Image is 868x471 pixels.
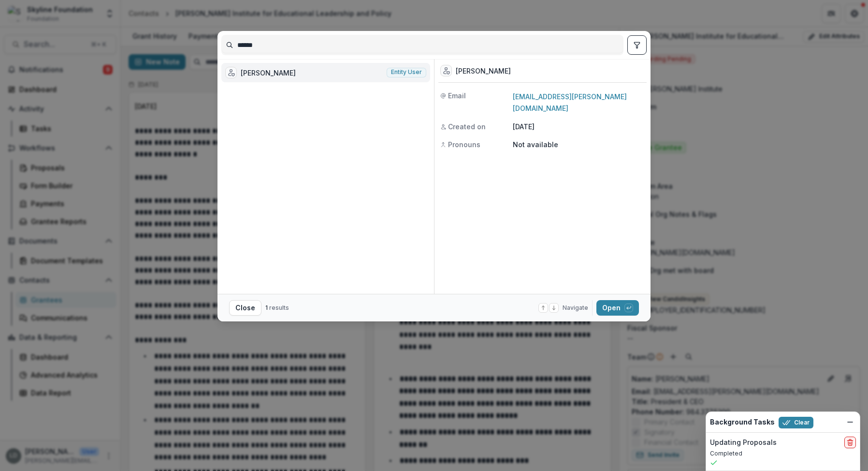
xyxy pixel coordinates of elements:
button: delete [844,437,856,448]
p: Not available [513,139,645,150]
span: Email [448,91,466,101]
p: Completed [710,449,856,458]
span: Created on [448,122,486,132]
span: 1 [265,304,268,311]
h2: Background Tasks [710,418,775,426]
span: results [269,304,289,311]
button: toggle filters [627,35,647,55]
span: Pronouns [448,139,480,150]
button: Dismiss [844,416,856,428]
div: [PERSON_NAME] [241,68,296,78]
a: [EMAIL_ADDRESS][PERSON_NAME][DOMAIN_NAME] [513,92,627,112]
p: [DATE] [513,122,645,132]
button: Close [229,300,261,316]
h2: Updating Proposals [710,439,777,447]
div: [PERSON_NAME] [456,66,511,76]
span: Entity user [391,69,422,76]
span: Navigate [563,304,588,312]
button: Open [596,300,639,316]
button: Clear [779,417,813,428]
